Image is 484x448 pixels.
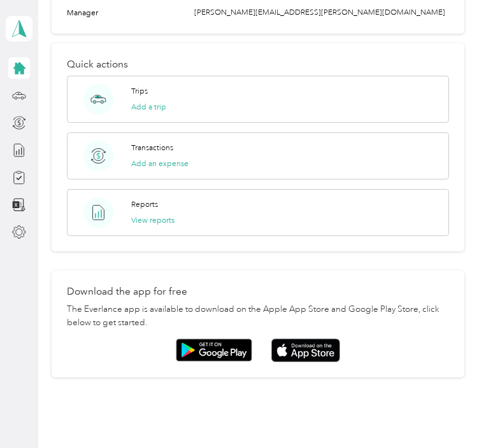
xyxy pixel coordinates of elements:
[413,377,484,448] iframe: Everlance-gr Chat Button Frame
[131,199,158,211] p: Reports
[67,59,449,70] p: Quick actions
[131,143,173,154] p: Transactions
[194,8,445,17] span: [PERSON_NAME][EMAIL_ADDRESS][PERSON_NAME][DOMAIN_NAME]
[67,286,449,297] p: Download the app for free
[131,86,148,97] p: Trips
[176,339,252,361] img: Google play
[131,158,189,169] button: Add an expense
[131,101,166,113] button: Add a trip
[131,214,174,226] button: View reports
[67,303,449,329] p: The Everlance app is available to download on the Apple App Store and Google Play Store, click be...
[271,339,340,361] img: App store
[67,7,98,18] span: Manager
